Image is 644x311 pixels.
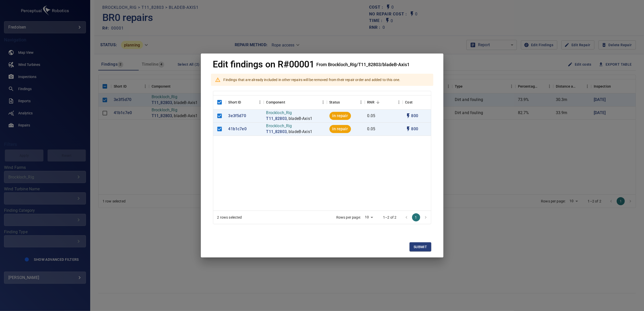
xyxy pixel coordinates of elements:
button: page 1 [412,213,420,221]
div: Component [264,95,327,109]
p: 1–2 of 2 [383,215,396,220]
div: Repair Now Ratio: The ratio of the additional incurred cost of repair in 1 year and the cost of r... [367,95,374,109]
button: Menu [395,98,403,106]
button: Submit [410,242,431,252]
p: Rows per page: [336,215,361,220]
svg: Auto cost [405,113,411,119]
h4: From Brockloch_Rig/T11_82803/bladeB-Axis1 [317,62,410,67]
div: Component [266,95,285,109]
div: RNR [365,95,403,109]
span: Submit [414,244,427,250]
p: 800 [411,126,418,132]
a: 3e3f5d70 [228,113,246,119]
div: Status [329,95,340,109]
div: Cost [403,95,441,109]
h1: Edit findings on R#00001 [213,60,315,70]
p: 0.05 [367,113,375,119]
div: Findings that are already included in other repairs will be removed from their repair order and a... [224,75,400,84]
button: Menu [357,98,365,106]
button: Sort [340,99,347,106]
div: Short ID [228,95,241,109]
button: Menu [256,98,264,106]
p: Brockloch_Rig [266,110,312,116]
div: The base labour and equipment costs to repair the finding. Does not include the loss of productio... [405,95,413,109]
button: Sort [285,99,292,106]
p: , bladeB-Axis1 [287,129,312,135]
div: 10 [363,214,375,221]
svg: Auto cost [405,126,411,132]
p: 0.05 [367,126,375,132]
button: Sort [413,99,420,106]
span: in repair [329,113,351,119]
button: Sort [374,99,381,106]
a: T11_82803 [266,129,287,135]
nav: pagination navigation [402,213,431,221]
a: T11_82803 [266,116,287,122]
p: , bladeB-Axis1 [287,116,312,122]
div: 2 rows selected [217,215,242,220]
span: in repair [329,126,351,132]
p: Brockloch_Rig [266,123,312,129]
a: 41b1c7e0 [228,126,247,132]
div: Status [327,95,365,109]
button: Menu [319,98,327,106]
div: Short ID [226,95,264,109]
button: Sort [241,99,248,106]
p: 800 [411,113,418,119]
